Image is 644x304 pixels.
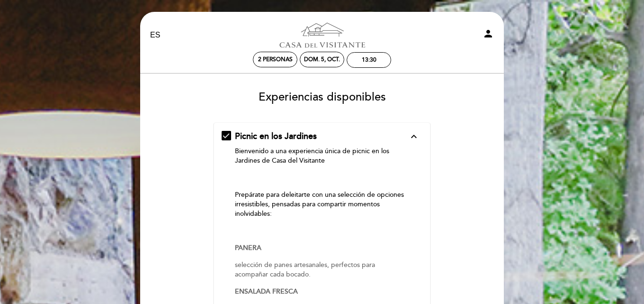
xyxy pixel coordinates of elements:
[235,190,409,219] p: Prepárate para deleitarte con una selección de opciones irresistibles, pensadas para compartir mo...
[263,22,381,48] a: Casa del Visitante de Bodega [GEOGRAPHIC_DATA][PERSON_NAME]
[483,28,494,39] i: person
[259,90,386,104] span: Experiencias disponibles
[405,130,422,143] button: expand_less
[362,56,376,64] div: 13:30
[483,28,494,43] button: person
[235,261,375,278] span: selección de panes artesanales, perfectos para acompañar cada bocado.
[258,56,293,63] span: 2 personas
[304,56,340,63] div: dom. 5, oct.
[235,244,261,252] strong: PANERA
[235,131,317,141] span: Picnic en los Jardines
[235,287,298,295] strong: ENSALADA FRESCA
[408,131,420,142] i: expand_less
[235,147,409,166] p: Bienvenido a una experiencia única de picnic en los Jardines de Casa del Visitante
